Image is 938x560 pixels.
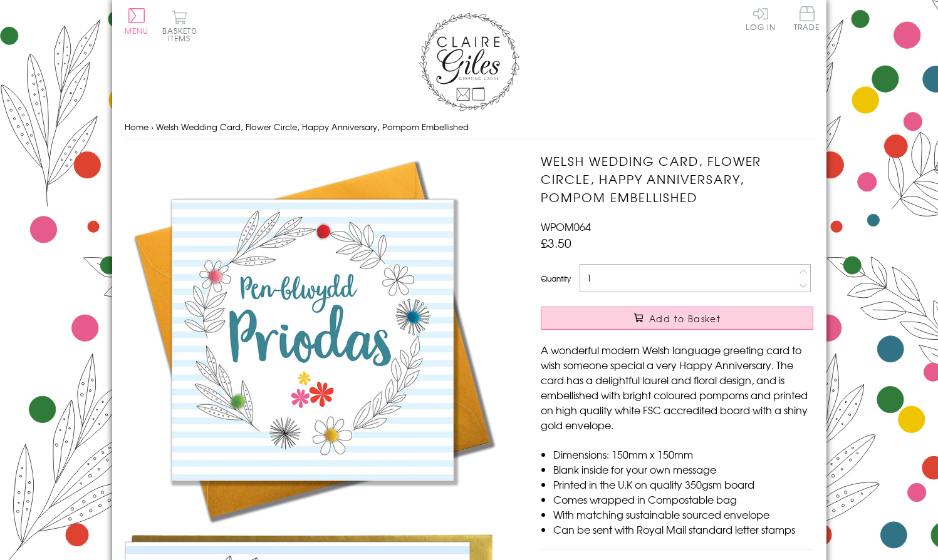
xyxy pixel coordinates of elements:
[162,10,197,42] button: Basket0 items
[794,6,820,33] a: Trade
[541,234,571,252] span: £3.50
[541,342,813,432] p: A wonderful modern Welsh language greeting card to wish someone special a very Happy Anniversary....
[541,219,591,234] span: WPOM064
[125,152,501,527] img: Welsh Wedding Card, Flower Circle, Happy Anniversary, Pompom Embellished
[794,6,820,31] span: Trade
[541,273,571,284] label: Quantity
[151,121,154,133] span: ›
[125,8,149,34] button: Menu
[746,6,776,31] a: Log In
[125,121,149,133] a: Home
[156,121,469,133] span: Welsh Wedding Card, Flower Circle, Happy Anniversary, Pompom Embellished
[553,462,813,477] li: Blank inside for your own message
[649,312,721,325] span: Add to Basket
[553,477,813,492] li: Printed in the U.K on quality 350gsm board
[541,307,813,330] button: Add to Basket
[125,25,149,36] span: Menu
[541,152,813,206] h1: Welsh Wedding Card, Flower Circle, Happy Anniversary, Pompom Embellished
[125,115,814,140] nav: breadcrumbs
[419,13,519,111] img: Claire Giles Greetings Cards
[553,507,813,522] li: With matching sustainable sourced envelope
[168,25,197,44] span: 0 items
[553,522,813,537] li: Can be sent with Royal Mail standard letter stamps
[553,492,813,507] li: Comes wrapped in Compostable bag
[553,447,813,462] li: Dimensions: 150mm x 150mm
